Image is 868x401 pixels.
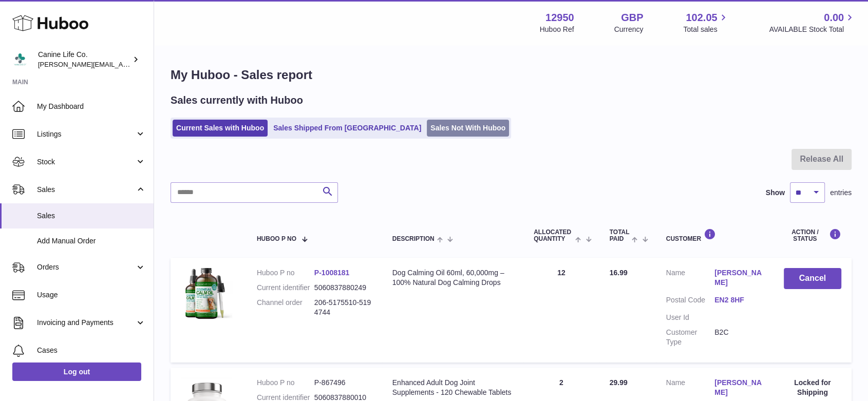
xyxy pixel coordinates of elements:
span: 29.99 [610,378,628,387]
span: Add Manual Order [37,236,146,246]
a: Sales Not With Huboo [427,120,509,137]
a: Sales Shipped From [GEOGRAPHIC_DATA] [270,120,425,137]
div: Huboo Ref [540,25,574,34]
span: Stock [37,157,135,167]
div: Action / Status [784,228,841,242]
span: AVAILABLE Stock Total [769,25,856,34]
img: kevin@clsgltd.co.uk [12,52,28,67]
div: Currency [614,25,644,34]
span: 0.00 [824,11,844,25]
span: ALLOCATED Quantity [534,229,573,242]
dt: Current identifier [257,283,314,293]
strong: 12950 [545,11,574,25]
dt: Channel order [257,298,314,317]
span: Listings [37,129,135,139]
dt: User Id [666,313,714,322]
td: 12 [523,258,599,362]
span: Cases [37,346,146,355]
dt: Huboo P no [257,268,314,278]
span: Description [392,236,435,242]
span: Sales [37,185,135,195]
dd: B2C [714,328,763,347]
span: Orders [37,262,135,272]
dt: Postal Code [666,295,714,308]
div: Canine Life Co. [38,50,130,69]
a: Log out [12,362,141,381]
a: [PERSON_NAME] [714,378,763,397]
dt: Name [666,268,714,290]
span: Usage [37,290,146,300]
div: Customer [666,228,763,242]
span: [PERSON_NAME][EMAIL_ADDRESS][DOMAIN_NAME] [38,60,206,68]
a: EN2 8HF [714,295,763,305]
span: Sales [37,211,146,221]
dd: P-867496 [314,378,372,388]
span: Huboo P no [257,236,296,242]
label: Show [766,188,785,198]
dd: 5060837880249 [314,283,372,293]
span: 16.99 [610,269,628,277]
div: Locked for Shipping [784,378,841,397]
dt: Customer Type [666,328,714,347]
div: Enhanced Adult Dog Joint Supplements - 120 Chewable Tablets [392,378,513,397]
a: P-1008181 [314,269,350,277]
h2: Sales currently with Huboo [171,93,303,107]
button: Cancel [784,268,841,289]
span: My Dashboard [37,102,146,111]
span: Total paid [610,229,630,242]
dt: Name [666,378,714,400]
span: 102.05 [686,11,717,25]
a: 102.05 Total sales [683,11,729,34]
span: entries [830,188,852,198]
img: 129501747749241.jpg [181,268,232,319]
span: Total sales [683,25,729,34]
dt: Huboo P no [257,378,314,388]
strong: GBP [621,11,643,25]
a: Current Sales with Huboo [173,120,268,137]
h1: My Huboo - Sales report [171,67,852,83]
dd: 206-5175510-5194744 [314,298,372,317]
span: Invoicing and Payments [37,318,135,328]
a: 0.00 AVAILABLE Stock Total [769,11,856,34]
a: [PERSON_NAME] [714,268,763,288]
div: Dog Calming Oil 60ml, 60,000mg – 100% Natural Dog Calming Drops [392,268,513,288]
